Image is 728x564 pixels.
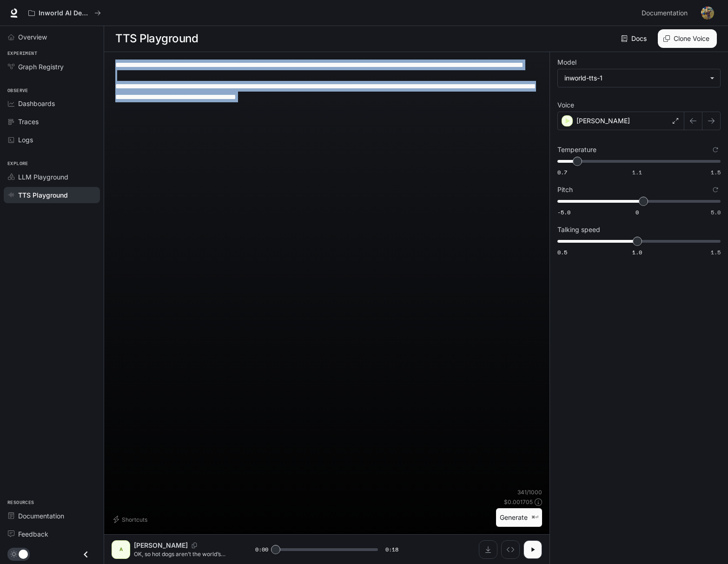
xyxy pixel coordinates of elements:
div: inworld-tts-1 [558,69,720,87]
span: 5.0 [711,208,721,216]
button: Generate⌘⏎ [496,508,542,527]
p: [PERSON_NAME] [576,116,630,126]
span: Dashboards [18,99,55,108]
p: Talking speed [557,226,600,233]
div: A [113,542,128,557]
span: 1.5 [711,248,721,256]
span: Dark mode toggle [19,549,28,559]
button: Reset to default [710,145,721,155]
a: Logs [4,132,100,148]
p: [PERSON_NAME] [134,541,188,550]
button: Copy Voice ID [188,543,201,548]
a: Graph Registry [4,59,100,75]
span: 0.7 [557,168,567,176]
span: Traces [18,117,39,126]
a: Documentation [4,508,100,524]
span: 0 [635,208,639,216]
a: LLM Playground [4,169,100,185]
a: TTS Playground [4,187,100,203]
p: Inworld AI Demos [39,9,91,17]
p: Temperature [557,146,596,153]
span: -5.0 [557,208,570,216]
p: $ 0.001705 [504,498,533,506]
p: Voice [557,102,574,108]
span: LLM Playground [18,172,68,182]
div: inworld-tts-1 [564,73,705,83]
a: Dashboards [4,95,100,112]
p: ⌘⏎ [531,515,538,520]
span: Logs [18,135,33,145]
span: Documentation [18,511,64,521]
span: Feedback [18,529,48,539]
span: TTS Playground [18,190,68,200]
span: 1.5 [711,168,721,176]
span: Graph Registry [18,62,64,72]
p: 341 / 1000 [517,488,542,496]
p: OK, so hot dogs aren’t the world’s healthiest food, but admit it: If they weren’t on the menu at ... [134,550,233,558]
span: Overview [18,32,47,42]
span: 1.1 [632,168,642,176]
span: Documentation [642,7,688,19]
button: All workspaces [24,4,105,22]
button: Reset to default [710,185,721,195]
span: 0.5 [557,248,567,256]
img: User avatar [701,7,714,20]
span: 1.0 [632,248,642,256]
a: Documentation [638,4,695,22]
a: Docs [619,29,650,48]
span: 0:00 [255,545,268,554]
span: 0:18 [385,545,398,554]
a: Feedback [4,526,100,542]
p: Model [557,59,576,66]
button: Clone Voice [658,29,717,48]
button: Download audio [479,540,497,559]
a: Traces [4,113,100,130]
button: User avatar [698,4,717,22]
p: Pitch [557,186,573,193]
button: Shortcuts [112,512,151,527]
button: Close drawer [75,545,96,564]
button: Inspect [501,540,520,559]
a: Overview [4,29,100,45]
h1: TTS Playground [115,29,198,48]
